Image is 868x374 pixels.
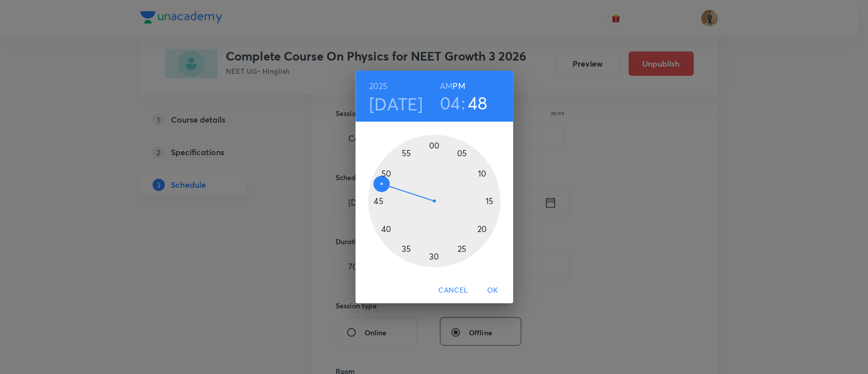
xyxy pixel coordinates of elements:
[481,284,505,297] span: OK
[476,281,509,300] button: OK
[369,93,423,114] button: [DATE]
[468,92,488,113] button: 48
[369,79,387,93] button: 2025
[453,79,465,93] button: PM
[440,92,461,113] button: 04
[461,92,465,113] h3: :
[438,284,468,297] span: Cancel
[440,79,453,93] button: AM
[434,281,472,300] button: Cancel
